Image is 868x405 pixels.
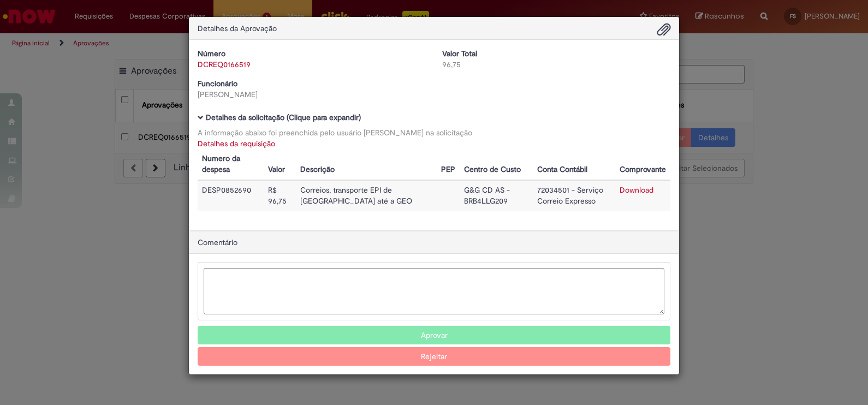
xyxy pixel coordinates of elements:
th: Comprovante [615,149,670,180]
th: Valor [264,149,296,180]
a: Download [620,185,653,195]
th: Centro de Custo [460,149,533,180]
button: Rejeitar [198,347,670,366]
span: Comentário [198,237,237,247]
th: Numero da despesa [198,149,264,180]
td: DESP0852690 [198,180,264,211]
div: 96,75 [442,59,670,70]
a: Detalhes da requisição [198,139,275,148]
td: Correios, transporte EPI de [GEOGRAPHIC_DATA] até a GEO [296,180,437,211]
td: R$ 96,75 [264,180,296,211]
td: 72034501 - Serviço Correio Expresso [533,180,615,211]
th: PEP [437,149,460,180]
td: G&G CD AS - BRB4LLG209 [460,180,533,211]
b: Funcionário [198,79,237,88]
div: A informação abaixo foi preenchida pelo usuário [PERSON_NAME] na solicitação [198,127,670,138]
b: Número [198,49,225,58]
th: Descrição [296,149,437,180]
span: Detalhes da Aprovação [198,23,277,33]
b: Detalhes da solicitação (Clique para expandir) [206,112,361,122]
a: DCREQ0166519 [198,59,251,69]
b: Valor Total [442,49,477,58]
button: Aprovar [198,326,670,344]
div: [PERSON_NAME] [198,89,426,100]
th: Conta Contábil [533,149,615,180]
h5: Detalhes da solicitação (Clique para expandir) [198,114,670,122]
